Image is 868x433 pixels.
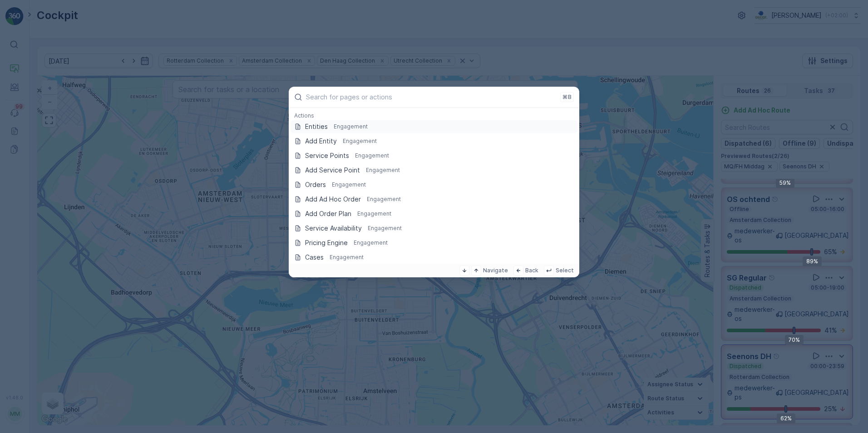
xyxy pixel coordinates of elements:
p: Engagement [343,138,377,145]
p: Engagement [330,254,364,261]
p: Engagement [332,181,366,188]
p: Engagement [355,152,389,159]
p: Entities [305,122,328,131]
p: Service Points [305,151,349,160]
p: Engagement [357,210,391,217]
p: ⌘B [562,93,572,101]
p: Pricing Engine [305,238,348,247]
input: Search for pages or actions [306,93,557,101]
p: Add Order Plan [305,209,351,218]
button: ⌘B [560,92,574,102]
p: Add Service Point [305,166,360,175]
p: Service Availability [305,224,362,233]
p: Engagement [354,239,388,246]
p: Orders [305,180,326,189]
p: Select [556,267,574,274]
p: Engagement [334,123,368,130]
div: Actions [289,112,579,120]
p: Cases [305,253,324,262]
p: Add Entity [305,137,337,146]
div: Search for pages or actions [289,108,579,264]
p: Navigate [483,267,508,274]
p: Back [525,267,538,274]
p: Engagement [368,225,402,232]
p: Add Ad Hoc Order [305,195,361,204]
p: Engagement [367,196,401,203]
p: Engagement [366,167,400,174]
